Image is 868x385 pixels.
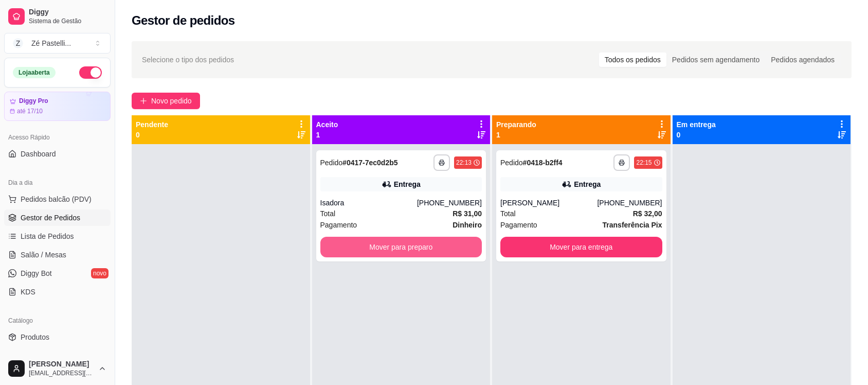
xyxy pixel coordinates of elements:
span: plus [140,97,147,104]
button: Novo pedido [132,93,200,109]
a: Diggy Proaté 17/10 [4,92,111,121]
div: Entrega [394,179,421,189]
div: [PERSON_NAME] [500,198,597,208]
span: Dashboard [21,149,56,159]
div: 22:13 [456,159,472,167]
span: Diggy [29,8,106,17]
button: Pedidos balcão (PDV) [4,191,111,207]
span: Novo pedido [151,95,192,107]
p: 1 [316,130,338,140]
span: Z [13,38,23,48]
div: Pedidos agendados [765,52,840,67]
span: [PERSON_NAME] [29,360,94,369]
p: 1 [496,130,536,140]
h2: Gestor de pedidos [132,12,235,29]
a: KDS [4,284,111,300]
span: Lista de Pedidos [21,231,74,241]
p: 0 [136,130,168,140]
span: Diggy Bot [21,268,52,278]
div: Acesso Rápido [4,129,111,146]
article: Diggy Pro [19,97,48,105]
span: Pedido [500,159,523,167]
p: Pendente [136,119,168,130]
a: Produtos [4,329,111,345]
span: Produtos [21,332,49,342]
span: KDS [21,287,35,297]
strong: R$ 32,00 [633,209,662,218]
span: Pedidos balcão (PDV) [21,194,92,204]
div: Catálogo [4,312,111,329]
span: Gestor de Pedidos [21,213,80,223]
button: Select a team [4,33,111,54]
a: Diggy Botnovo [4,265,111,282]
div: Isadora [320,198,417,208]
article: até 17/10 [17,107,43,115]
strong: Dinheiro [453,221,482,229]
a: DiggySistema de Gestão [4,4,111,29]
div: Pedidos sem agendamento [666,52,765,67]
a: Complementos [4,347,111,364]
span: Pagamento [500,219,537,231]
div: Entrega [574,179,601,189]
span: [EMAIL_ADDRESS][DOMAIN_NAME] [29,369,94,377]
span: Sistema de Gestão [29,17,106,25]
span: Total [320,208,336,219]
span: Salão / Mesas [21,250,66,260]
strong: # 0417-7ec0d2b5 [342,159,397,167]
strong: Transferência Pix [603,221,662,229]
button: Alterar Status [79,66,102,79]
a: Gestor de Pedidos [4,209,111,226]
button: Mover para entrega [500,237,662,257]
div: Todos os pedidos [599,52,666,67]
div: [PHONE_NUMBER] [597,198,662,208]
p: Preparando [496,119,536,130]
div: 22:15 [636,159,652,167]
div: [PHONE_NUMBER] [417,198,482,208]
a: Dashboard [4,146,111,162]
button: [PERSON_NAME][EMAIL_ADDRESS][DOMAIN_NAME] [4,356,111,381]
p: Em entrega [677,119,716,130]
span: Pedido [320,159,343,167]
strong: R$ 31,00 [453,209,482,218]
p: Aceito [316,119,338,130]
a: Salão / Mesas [4,247,111,263]
span: Selecione o tipo dos pedidos [142,54,234,65]
strong: # 0418-b2ff4 [523,159,563,167]
div: Zé Pastelli ... [31,38,71,48]
button: Mover para preparo [320,237,482,257]
span: Complementos [21,351,69,361]
span: Pagamento [320,219,357,231]
a: Lista de Pedidos [4,228,111,244]
span: Total [500,208,516,219]
div: Dia a dia [4,174,111,191]
p: 0 [677,130,716,140]
div: Loja aberta [13,67,56,78]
